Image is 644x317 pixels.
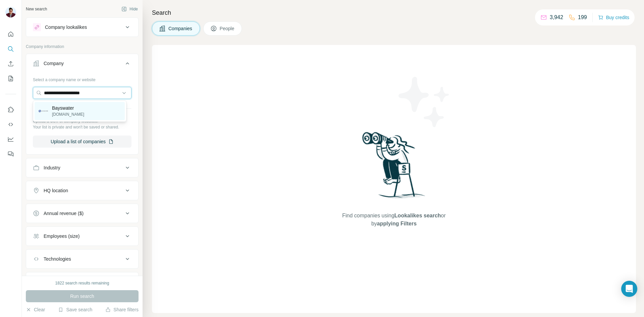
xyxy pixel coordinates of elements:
[5,43,16,55] button: Search
[33,74,131,83] div: Select a company name or website
[33,136,131,148] button: Upload a list of companies
[33,124,131,130] p: Your list is private and won't be saved or shared.
[5,133,16,145] button: Dashboard
[26,228,138,244] button: Employees (size)
[26,306,45,313] button: Clear
[55,280,109,286] div: 1822 search results remaining
[44,210,84,217] div: Annual revenue ($)
[550,13,563,21] p: 3,942
[377,221,417,226] span: applying Filters
[220,25,235,32] span: People
[26,182,138,199] button: HQ location
[44,164,60,171] div: Industry
[5,148,16,160] button: Feedback
[105,306,139,313] button: Share filters
[52,111,84,117] p: [DOMAIN_NAME]
[5,7,16,17] img: Avatar
[394,72,454,132] img: Surfe Illustration - Stars
[621,281,637,297] div: Open Intercom Messenger
[26,6,47,12] div: New search
[39,109,48,113] img: Bayswater
[26,205,138,221] button: Annual revenue ($)
[5,72,16,85] button: My lists
[394,213,441,218] span: Lookalikes search
[359,130,429,205] img: Surfe Illustration - Woman searching with binoculars
[26,251,138,267] button: Technologies
[5,58,16,70] button: Enrich CSV
[5,28,16,40] button: Quick start
[58,306,92,313] button: Save search
[45,24,87,31] div: Company lookalikes
[44,187,68,194] div: HQ location
[578,13,587,21] p: 199
[26,55,138,74] button: Company
[26,274,138,290] button: Keywords
[5,118,16,130] button: Use Surfe API
[52,105,84,111] p: Bayswater
[152,8,636,17] h4: Search
[44,60,64,67] div: Company
[340,212,447,228] span: Find companies using or by
[44,256,71,262] div: Technologies
[5,104,16,116] button: Use Surfe on LinkedIn
[598,13,629,22] button: Buy credits
[26,44,139,50] p: Company information
[26,19,138,35] button: Company lookalikes
[168,25,193,32] span: Companies
[117,4,143,14] button: Hide
[26,160,138,176] button: Industry
[44,233,79,240] div: Employees (size)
